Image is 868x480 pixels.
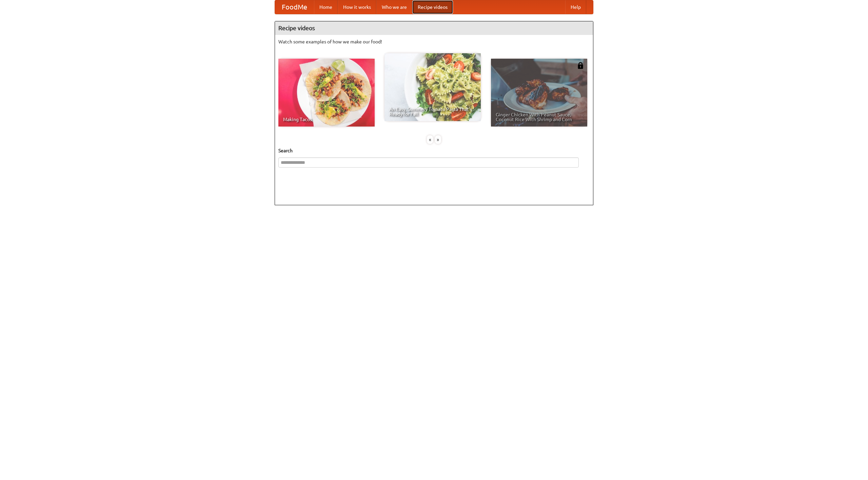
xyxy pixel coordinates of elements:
a: Home [314,0,338,14]
a: Who we are [376,0,412,14]
img: 483408.png [577,62,584,69]
div: » [435,135,441,144]
a: Help [565,0,586,14]
p: Watch some examples of how we make our food! [278,38,590,45]
a: Recipe videos [412,0,453,14]
a: Making Tacos [278,59,375,127]
span: Making Tacos [283,117,370,122]
h4: Recipe videos [275,21,593,35]
a: FoodMe [275,0,314,14]
span: An Easy, Summery Tomato Pasta That's Ready for Fall [389,107,476,116]
h5: Search [278,147,590,154]
a: How it works [338,0,376,14]
a: An Easy, Summery Tomato Pasta That's Ready for Fall [384,53,481,121]
div: « [427,135,433,144]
